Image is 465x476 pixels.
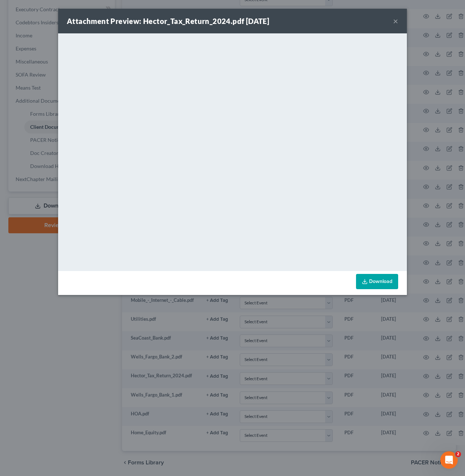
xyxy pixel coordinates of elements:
a: Download [356,274,398,289]
button: × [393,17,398,25]
span: 2 [455,451,461,457]
iframe: Intercom live chat [440,451,458,469]
iframe: <object ng-attr-data='[URL][DOMAIN_NAME]' type='application/pdf' width='100%' height='650px'></ob... [58,33,407,269]
strong: Attachment Preview: Hector_Tax_Return_2024.pdf [DATE] [67,17,269,25]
